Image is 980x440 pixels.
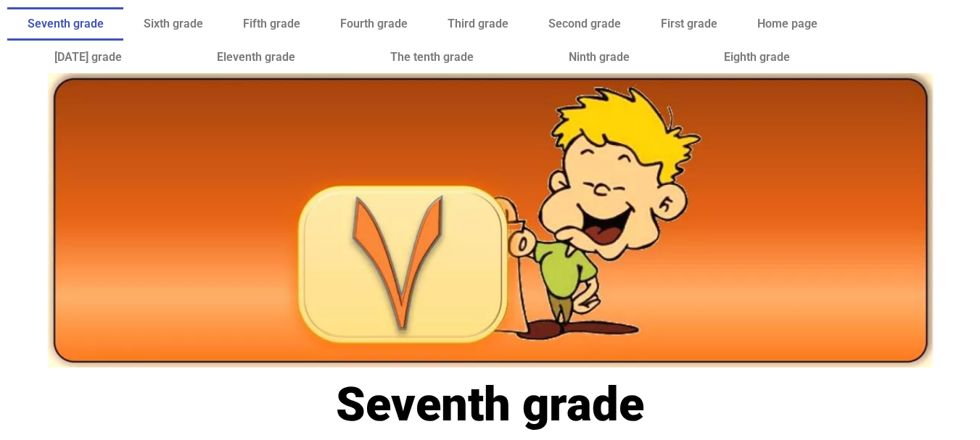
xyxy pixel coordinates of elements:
[320,7,427,41] a: Fourth grade
[661,17,717,30] font: First grade
[677,41,838,74] a: Eighth grade
[448,17,508,30] font: Third grade
[390,50,474,64] font: The tenth grade
[521,41,677,74] a: Ninth grade
[738,7,838,41] a: Home page
[144,17,203,30] font: Sixth grade
[123,7,223,41] a: Sixth grade
[757,17,818,30] font: Home page
[528,7,641,41] a: Second grade
[243,17,300,30] font: Fifth grade
[641,7,737,41] a: First grade
[7,41,170,74] a: [DATE] grade
[569,50,630,64] font: Ninth grade
[427,7,528,41] a: Third grade
[54,50,122,64] font: [DATE] grade
[340,17,408,30] font: Fourth grade
[217,50,295,64] font: Eleventh grade
[342,41,521,74] a: The tenth grade
[724,50,790,64] font: Eighth grade
[336,377,644,432] font: Seventh grade
[223,7,320,41] a: Fifth grade
[548,17,621,30] font: Second grade
[170,41,343,74] a: Eleventh grade
[7,7,123,41] a: Seventh grade
[28,17,104,30] font: Seventh grade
